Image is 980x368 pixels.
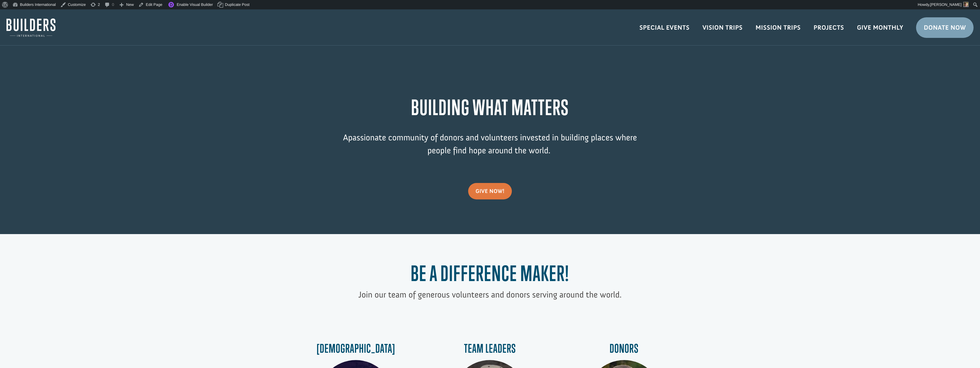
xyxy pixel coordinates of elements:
span: Join our team of generous volunteers and donors serving around the world. [358,289,622,300]
span: A [343,132,348,143]
img: Builders International [6,19,55,37]
a: Special Events [633,19,696,36]
span: [PERSON_NAME] [930,2,962,7]
h3: Donors [568,342,681,358]
p: passionate community of donors and volunteers invested in building places where people find hope ... [332,131,649,166]
a: Donate Now [916,17,974,38]
a: Give Monthly [850,19,910,36]
h1: Be a Difference Maker! [332,261,649,288]
a: Mission Trips [749,19,807,36]
a: Vision Trips [696,19,749,36]
h3: [DEMOGRAPHIC_DATA] [299,342,413,358]
h1: BUILDING WHAT MATTERS [332,95,649,122]
a: Projects [807,19,851,36]
h3: Team Leaders [434,342,547,358]
a: give now! [468,183,512,199]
